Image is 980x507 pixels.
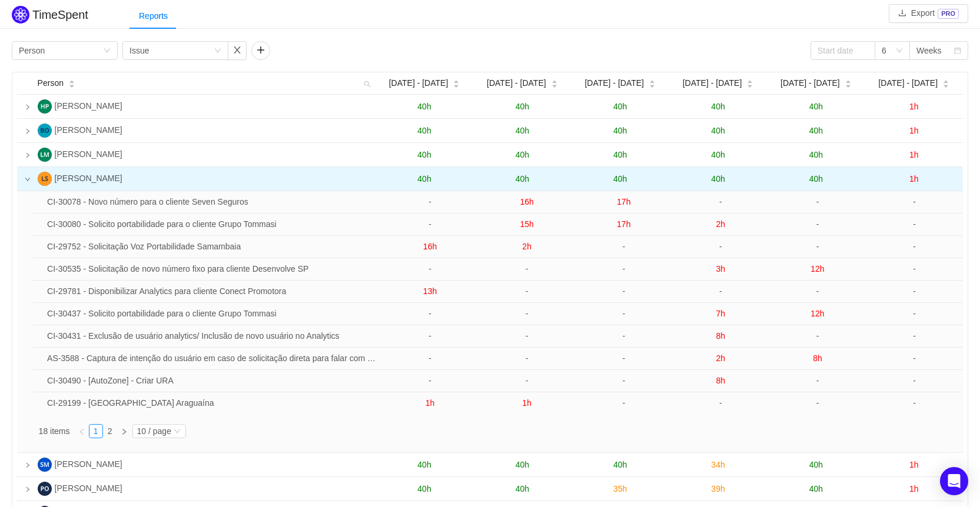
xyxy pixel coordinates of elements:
[428,264,431,273] span: -
[25,152,31,158] i: icon: right
[916,42,942,59] div: Weeks
[622,376,625,385] span: -
[359,72,376,94] i: icon: search
[25,104,31,110] i: icon: right
[551,83,557,86] i: icon: caret-down
[42,191,381,214] td: CI-30078 - Novo número para o cliente Seven Seguros
[104,425,117,438] a: 2
[42,348,381,370] td: AS-3588 - Captura de intenção do usuário em caso de solicitação direta para falar com um atendente
[78,428,85,435] i: icon: left
[719,286,722,296] span: -
[55,149,122,159] span: [PERSON_NAME]
[129,3,177,29] div: Reports
[613,484,627,493] span: 35h
[55,125,122,135] span: [PERSON_NAME]
[423,286,437,296] span: 13h
[809,102,823,111] span: 40h
[526,309,529,318] span: -
[711,102,725,111] span: 40h
[889,4,968,23] button: icon: downloadExportPRO
[39,424,70,438] li: 18 items
[943,79,949,82] i: icon: caret-up
[417,460,431,469] span: 40h
[417,150,431,159] span: 40h
[214,47,221,55] i: icon: down
[909,126,919,135] span: 1h
[25,176,31,182] i: icon: down
[38,172,52,186] img: LD
[42,325,381,348] td: CI-30431 - Exclusão de usuário analytics/ Inclusão de novo usuário no Analytics
[19,42,45,59] div: Person
[909,102,919,111] span: 1h
[428,353,431,363] span: -
[417,126,431,135] span: 40h
[810,264,824,273] span: 12h
[38,482,52,496] img: PV
[913,309,916,318] span: -
[716,353,726,363] span: 2h
[129,42,149,59] div: Issue
[719,242,722,251] span: -
[913,286,916,296] span: -
[516,460,529,469] span: 40h
[746,78,753,86] div: Sort
[453,83,460,86] i: icon: caret-down
[622,242,625,251] span: -
[845,83,851,86] i: icon: caret-down
[174,428,181,436] i: icon: down
[520,219,533,229] span: 15h
[75,424,89,438] li: Previous Page
[522,398,531,408] span: 1h
[711,174,725,184] span: 40h
[42,370,381,392] td: CI-30490 - [AutoZone] - Criar URA
[32,8,88,21] h2: TimeSpent
[55,101,122,111] span: [PERSON_NAME]
[816,197,819,206] span: -
[896,47,903,55] i: icon: down
[711,484,725,493] span: 39h
[845,79,851,82] i: icon: caret-up
[617,197,630,206] span: 17h
[649,79,656,82] i: icon: caret-up
[487,77,546,89] span: [DATE] - [DATE]
[747,83,753,86] i: icon: caret-down
[716,376,726,385] span: 8h
[516,174,529,184] span: 40h
[137,425,171,438] div: 10 / page
[38,148,52,162] img: LS
[516,126,529,135] span: 40h
[813,353,822,363] span: 8h
[716,219,726,229] span: 2h
[428,197,431,206] span: -
[551,79,557,82] i: icon: caret-up
[522,242,531,251] span: 2h
[613,150,627,159] span: 40h
[516,150,529,159] span: 40h
[683,77,742,89] span: [DATE] - [DATE]
[38,77,64,89] span: Person
[913,331,916,341] span: -
[716,331,726,341] span: 8h
[716,264,726,273] span: 3h
[909,150,919,159] span: 1h
[68,83,75,86] i: icon: caret-down
[613,174,627,184] span: 40h
[882,42,886,59] div: 6
[617,219,630,229] span: 17h
[25,486,31,492] i: icon: right
[389,77,449,89] span: [DATE] - [DATE]
[913,398,916,408] span: -
[516,484,529,493] span: 40h
[816,219,819,229] span: -
[711,126,725,135] span: 40h
[909,174,919,184] span: 1h
[711,460,725,469] span: 34h
[228,41,247,60] button: icon: close
[25,128,31,134] i: icon: right
[453,79,460,82] i: icon: caret-up
[12,6,29,24] img: Quantify logo
[89,424,103,438] li: 1
[42,303,381,325] td: CI-30437 - Solicito portabilidade para o cliente Grupo Tommasi
[584,77,644,89] span: [DATE] - [DATE]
